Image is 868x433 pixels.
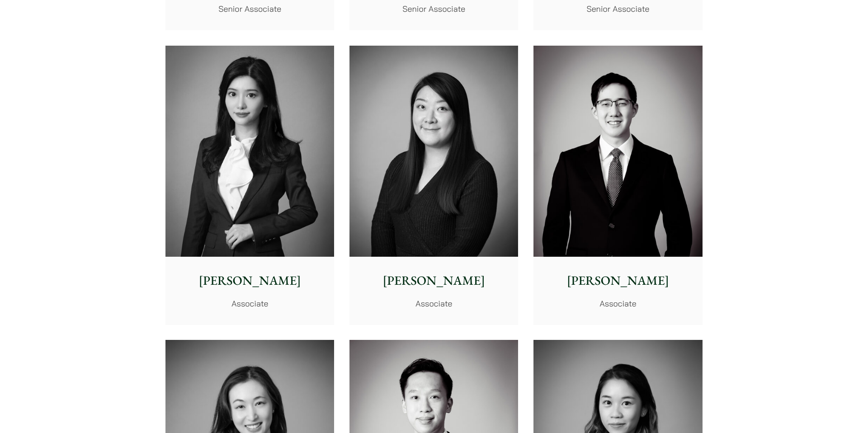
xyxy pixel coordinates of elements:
p: Senior Associate [357,3,511,15]
p: Senior Associate [541,3,695,15]
p: [PERSON_NAME] [173,271,327,290]
p: Associate [357,297,511,310]
p: Senior Associate [173,3,327,15]
a: [PERSON_NAME] Associate [533,46,702,325]
img: Florence Yan photo [165,46,334,257]
p: [PERSON_NAME] [357,271,511,290]
p: Associate [541,297,695,310]
p: Associate [173,297,327,310]
a: [PERSON_NAME] Associate [349,46,518,325]
a: Florence Yan photo [PERSON_NAME] Associate [165,46,334,325]
p: [PERSON_NAME] [541,271,695,290]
